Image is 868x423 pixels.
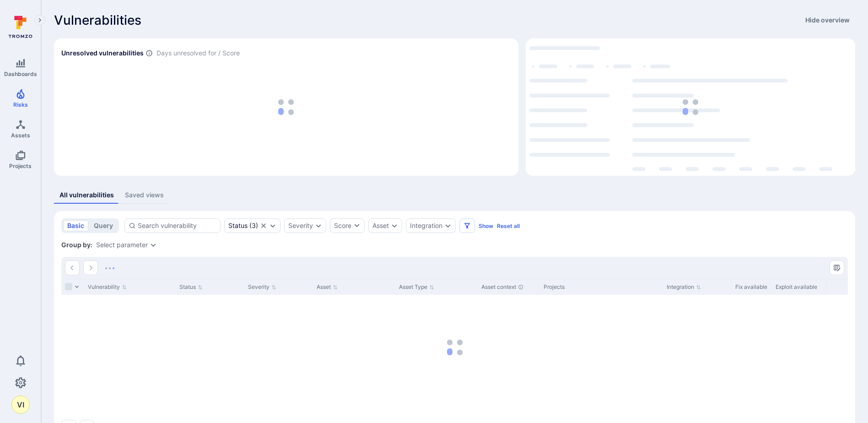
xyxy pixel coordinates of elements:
div: Saved views [125,190,164,200]
div: Vladimir Ilic [11,396,30,414]
div: ( 3 ) [228,222,258,229]
span: Dashboards [4,70,37,77]
button: Expand navigation menu [34,15,45,26]
button: Hide overview [800,13,855,27]
div: Top integrations by vulnerabilities [526,38,855,176]
button: Expand dropdown [444,222,452,229]
span: Number of vulnerabilities in status ‘Open’ ‘Triaged’ and ‘In process’ divided by score and scanne... [146,49,153,58]
span: Assets [11,132,30,139]
button: Reset all [497,222,520,229]
div: grouping parameters [96,241,157,249]
button: VI [11,396,30,414]
button: Status(3) [228,222,258,229]
div: Exploit available [776,283,819,291]
button: Expand dropdown [150,241,157,249]
div: Asset context [481,283,536,291]
button: Score [330,218,365,233]
span: Select all rows [65,283,72,290]
button: Select parameter [96,241,148,249]
div: Status [228,222,248,229]
span: Vulnerabilities [54,13,141,27]
button: Sort by Asset Type [399,283,434,291]
div: Fix available [735,283,768,291]
button: Expand dropdown [269,222,276,229]
img: Loading... [683,99,698,115]
button: Show [479,222,493,229]
h2: Unresolved vulnerabilities [61,49,144,58]
button: Sort by Integration [667,283,701,291]
span: Group by: [61,240,92,249]
button: Asset [372,222,389,229]
button: query [90,220,117,231]
button: Sort by Vulnerability [88,283,127,291]
button: Severity [288,222,313,229]
i: Expand navigation menu [37,16,43,24]
div: loading spinner [529,42,852,172]
button: Manage columns [830,260,844,275]
button: Go to the next page [83,260,98,275]
div: Projects [544,283,659,291]
button: basic [63,220,88,231]
button: Sort by Status [179,283,203,291]
button: Filters [459,218,475,233]
span: Risks [13,101,28,108]
button: Integration [410,222,442,229]
img: Loading... [105,267,114,269]
div: Score [334,221,351,230]
span: Days unresolved for / Score [156,49,240,58]
input: Search vulnerability [138,221,216,230]
div: Automatically discovered context associated with the asset [518,284,523,290]
button: Expand dropdown [391,222,398,229]
span: Projects [9,163,32,169]
div: assets tabs [54,187,855,204]
button: Clear selection [260,222,267,229]
button: Expand dropdown [315,222,322,229]
button: Sort by Asset [317,283,338,291]
button: Sort by Severity [248,283,276,291]
div: All vulnerabilities [59,190,114,200]
button: Go to the previous page [65,260,80,275]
